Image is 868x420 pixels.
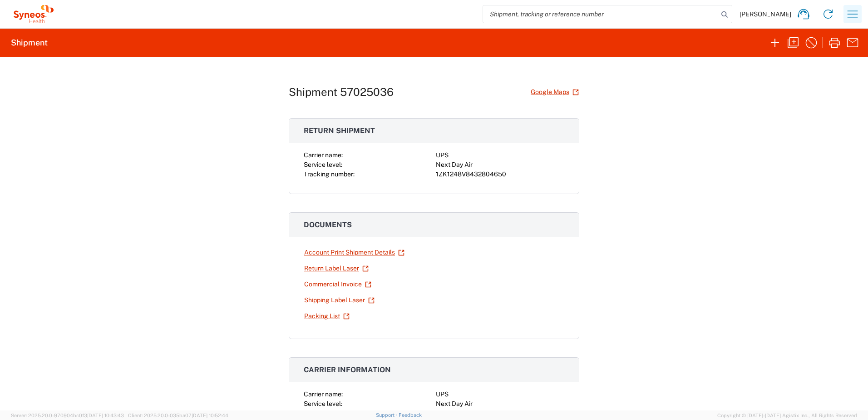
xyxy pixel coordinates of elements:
[304,126,375,135] span: Return shipment
[436,399,564,409] div: Next Day Air
[11,413,124,418] span: Server: 2025.20.0-970904bc0f3
[399,412,422,418] a: Feedback
[304,365,391,374] span: Carrier information
[376,412,399,418] a: Support
[436,170,564,179] div: 1ZK1248V8432804650
[483,5,718,23] input: Shipment, tracking or reference number
[304,410,355,417] span: Tracking number:
[192,413,228,418] span: [DATE] 10:52:44
[304,276,372,292] a: Commercial Invoice
[304,390,343,398] span: Carrier name:
[304,308,350,324] a: Packing List
[304,220,352,229] span: Documents
[530,84,579,100] a: Google Maps
[436,409,564,418] div: 1ZK1248V0119150206
[740,10,791,18] span: [PERSON_NAME]
[304,161,342,168] span: Service level:
[304,292,375,308] a: Shipping Label Laser
[304,400,342,407] span: Service level:
[304,151,343,159] span: Carrier name:
[436,160,564,170] div: Next Day Air
[11,37,48,48] h2: Shipment
[304,170,355,178] span: Tracking number:
[304,260,369,276] a: Return Label Laser
[436,390,564,399] div: UPS
[128,413,228,418] span: Client: 2025.20.0-035ba07
[717,411,857,420] span: Copyright © [DATE]-[DATE] Agistix Inc., All Rights Reserved
[87,413,124,418] span: [DATE] 10:43:43
[289,85,394,99] h1: Shipment 57025036
[436,150,564,160] div: UPS
[304,245,405,260] a: Account Print Shipment Details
